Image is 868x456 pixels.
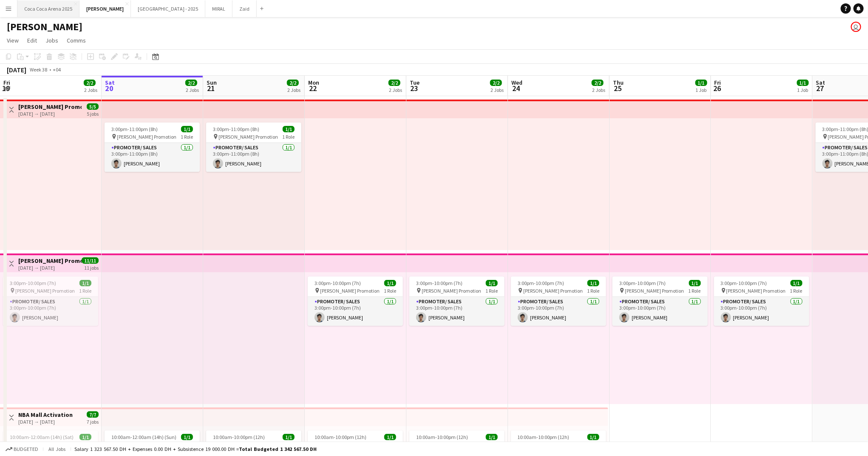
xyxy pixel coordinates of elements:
span: Wed [511,79,522,86]
span: 10:00am-10:00pm (12h) [518,434,570,440]
div: 2 Jobs [84,87,97,93]
app-card-role: Promoter/ Sales1/13:00pm-10:00pm (7h)[PERSON_NAME] [714,297,809,326]
span: 1/1 [181,126,193,132]
span: 1/1 [283,434,295,440]
span: Tue [410,79,420,86]
span: 11/11 [82,257,99,264]
span: 1 Role [181,134,193,140]
span: 3:00pm-10:00pm (7h) [416,280,462,286]
span: 1 Role [384,288,396,294]
app-job-card: 3:00pm-10:00pm (7h)1/1 [PERSON_NAME] Promotion1 RolePromoter/ Sales1/13:00pm-10:00pm (7h)[PERSON_... [409,276,505,326]
button: Coca Coca Arena 2025 [17,0,79,17]
span: 1/1 [79,280,91,286]
span: 3:00pm-11:00pm (8h) [111,126,158,132]
span: [PERSON_NAME] Promotion [523,288,583,294]
span: 1/1 [384,280,396,286]
span: 3:00pm-10:00pm (7h) [10,280,56,286]
span: Mon [308,79,319,86]
span: 2/2 [84,80,96,86]
div: +04 [53,66,61,73]
span: 7/7 [87,411,99,418]
h3: [PERSON_NAME] Promotion [18,103,82,111]
span: 25 [612,83,624,93]
span: 1 Role [282,134,295,140]
span: Comms [67,37,86,44]
app-job-card: 3:00pm-11:00pm (8h)1/1 [PERSON_NAME] Promotion1 RolePromoter/ Sales1/13:00pm-11:00pm (8h)[PERSON_... [105,123,200,172]
span: 2/2 [592,80,604,86]
span: 1/1 [587,434,599,440]
button: Zaid [233,0,257,17]
app-job-card: 3:00pm-11:00pm (8h)1/1 [PERSON_NAME] Promotion1 RolePromoter/ Sales1/13:00pm-11:00pm (8h)[PERSON_... [206,123,301,172]
button: MIRAL [205,0,233,17]
app-job-card: 3:00pm-10:00pm (7h)1/1 [PERSON_NAME] Promotion1 RolePromoter/ Sales1/13:00pm-10:00pm (7h)[PERSON_... [714,276,809,326]
span: [PERSON_NAME] Promotion [15,288,75,294]
span: Thu [613,79,624,86]
span: 3:00pm-10:00pm (7h) [619,280,666,286]
span: 10:00am-10:00pm (12h) [213,434,265,440]
button: [GEOGRAPHIC_DATA] - 2025 [131,0,205,17]
span: 1/1 [587,280,599,286]
span: 1/1 [181,434,193,440]
span: 22 [307,83,319,93]
a: Edit [24,35,40,46]
div: [DATE] → [DATE] [18,111,82,117]
app-job-card: 3:00pm-10:00pm (7h)1/1 [PERSON_NAME] Promotion1 RolePromoter/ Sales1/13:00pm-10:00pm (7h)[PERSON_... [511,276,606,326]
span: [PERSON_NAME] Promotion [320,288,380,294]
div: [DATE] [7,66,26,74]
span: [PERSON_NAME] Promotion [117,134,176,140]
span: 1/1 [791,280,803,286]
app-card-role: Promoter/ Sales1/13:00pm-10:00pm (7h)[PERSON_NAME] [308,297,403,326]
div: 3:00pm-10:00pm (7h)1/1 [PERSON_NAME] Promotion1 RolePromoter/ Sales1/13:00pm-10:00pm (7h)[PERSON_... [3,276,98,326]
span: 2/2 [490,80,502,86]
span: Fri [715,79,721,86]
span: 10:00am-10:00pm (12h) [416,434,468,440]
span: 1 Role [587,288,599,294]
span: 1/1 [384,434,396,440]
span: 1/1 [689,280,701,286]
a: View [3,35,22,46]
span: 10:00am-10:00pm (12h) [315,434,366,440]
span: 1 Role [485,288,498,294]
span: All jobs [47,446,67,452]
app-card-role: Promoter/ Sales1/13:00pm-10:00pm (7h)[PERSON_NAME] [3,297,98,326]
span: View [7,37,19,44]
a: Comms [63,35,89,46]
span: Week 38 [28,66,49,73]
span: Jobs [45,37,58,44]
h1: [PERSON_NAME] [7,20,82,33]
span: 10:00am-12:00am (14h) (Sun) [111,434,176,440]
span: Total Budgeted 1 342 567.50 DH [239,446,317,452]
span: 3:00pm-10:00pm (7h) [518,280,564,286]
h3: [PERSON_NAME] Promotion [18,257,82,265]
span: 1/1 [486,434,498,440]
div: 7 jobs [87,418,99,425]
span: 1 Role [79,288,91,294]
span: 1/1 [695,80,707,86]
app-job-card: 3:00pm-10:00pm (7h)1/1 [PERSON_NAME] Promotion1 RolePromoter/ Sales1/13:00pm-10:00pm (7h)[PERSON_... [613,276,708,326]
span: 21 [205,83,217,93]
app-job-card: 3:00pm-10:00pm (7h)1/1 [PERSON_NAME] Promotion1 RolePromoter/ Sales1/13:00pm-10:00pm (7h)[PERSON_... [308,276,403,326]
span: 5/5 [87,103,99,110]
div: 1 Job [696,87,707,93]
span: 1/1 [283,126,295,132]
div: Salary 1 323 567.50 DH + Expenses 0.00 DH + Subsistence 19 000.00 DH = [74,446,317,452]
div: 2 Jobs [287,87,301,93]
span: 3:00pm-10:00pm (7h) [315,280,361,286]
app-card-role: Promoter/ Sales1/13:00pm-10:00pm (7h)[PERSON_NAME] [613,297,708,326]
div: [DATE] → [DATE] [18,419,73,425]
span: 1 Role [790,288,803,294]
div: 2 Jobs [389,87,402,93]
app-card-role: Promoter/ Sales1/13:00pm-11:00pm (8h)[PERSON_NAME] [206,143,301,172]
span: 19 [2,83,10,93]
app-card-role: Promoter/ Sales1/13:00pm-10:00pm (7h)[PERSON_NAME] [511,297,606,326]
app-card-role: Promoter/ Sales1/13:00pm-11:00pm (8h)[PERSON_NAME] [105,143,200,172]
span: 1/1 [79,434,91,440]
span: 20 [104,83,115,93]
span: 1/1 [797,80,809,86]
div: 11 jobs [84,264,99,271]
span: Budgeted [14,446,38,452]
